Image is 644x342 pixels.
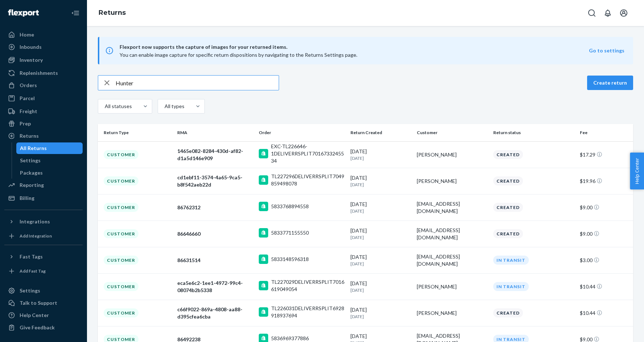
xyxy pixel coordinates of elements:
div: [DATE] [350,280,411,293]
th: Return status [490,124,577,141]
button: Help Center [630,153,644,189]
td: $10.44 [577,300,633,326]
a: Returns [99,9,126,17]
button: Go to settings [589,47,624,54]
div: Inventory [20,56,43,64]
span: You can enable image capture for specific return dispositions by navigating to the Returns Settin... [120,52,357,58]
th: Return Created [348,124,414,141]
a: Freight [4,106,83,117]
p: [DATE] [350,155,411,161]
td: $3.00 [577,247,633,273]
div: [DATE] [350,174,411,188]
div: [EMAIL_ADDRESS][DOMAIN_NAME] [417,200,487,215]
a: Orders [4,80,83,91]
img: Flexport logo [8,9,39,17]
ol: breadcrumbs [93,3,132,23]
a: Reporting [4,179,83,191]
td: $19.96 [577,168,633,194]
button: Create return [587,76,633,90]
p: [DATE] [350,313,411,320]
div: Reporting [20,181,44,189]
button: Open account menu [616,6,631,20]
a: Billing [4,192,83,204]
div: [DATE] [350,306,411,320]
button: Give Feedback [4,322,83,333]
th: RMA [174,124,256,141]
div: Help Center [20,312,49,319]
a: Help Center [4,309,83,321]
div: Inbounds [20,43,42,51]
div: [EMAIL_ADDRESS][DOMAIN_NAME] [417,227,487,241]
div: Give Feedback [20,324,55,331]
div: Fast Tags [20,253,43,260]
div: Customer [104,229,138,238]
div: [DATE] [350,227,411,240]
div: Customer [104,256,138,265]
th: Customer [414,124,490,141]
div: 86631514 [177,257,253,264]
div: Customer [104,176,138,185]
a: Settings [4,285,83,296]
a: Home [4,29,83,40]
div: [PERSON_NAME] [417,151,487,158]
div: 5833768894558 [271,203,309,210]
div: Customer [104,282,138,291]
div: Freight [20,108,37,115]
td: $10.44 [577,273,633,300]
div: Returns [20,132,39,140]
div: Parcel [20,95,35,102]
div: [PERSON_NAME] [417,283,487,290]
a: Inventory [4,54,83,66]
td: $9.00 [577,194,633,221]
div: Created [493,176,523,185]
div: Add Fast Tag [20,268,46,274]
div: Created [493,308,523,317]
div: Add Integration [20,233,52,239]
a: Talk to Support [4,297,83,309]
button: Integrations [4,216,83,227]
button: Close Navigation [68,6,83,20]
div: [PERSON_NAME] [417,309,487,317]
div: Created [493,203,523,212]
a: Add Integration [4,230,83,242]
div: Home [20,31,34,38]
div: All statuses [105,103,131,110]
td: $17.29 [577,141,633,168]
a: Prep [4,118,83,129]
div: Orders [20,82,37,89]
div: TL227029DELIVERRSPLIT7016619049054 [271,278,345,293]
div: In Transit [493,282,529,291]
p: [DATE] [350,234,411,240]
span: Flexport now supports the capture of images for your returned items. [120,43,589,51]
input: Search returns by rma, id, tracking number [116,76,279,90]
th: Return Type [98,124,174,141]
div: 5836969377886 [271,335,309,342]
div: [DATE] [350,148,411,161]
div: Created [493,150,523,159]
button: Open Search Box [585,6,599,20]
div: cd1ebf11-3574-4a65-9ca5-b8f542aeb22d [177,174,253,188]
div: In Transit [493,256,529,265]
th: Fee [577,124,633,141]
a: Parcel [4,93,83,104]
div: Customer [104,203,138,212]
div: [PERSON_NAME] [417,178,487,185]
div: TL227296DELIVERRSPLIT7049859498078 [271,173,345,187]
button: Fast Tags [4,251,83,262]
div: 5833148596318 [271,256,309,263]
div: Settings [20,287,40,294]
div: Packages [20,169,43,176]
p: [DATE] [350,208,411,214]
div: Customer [104,150,138,159]
a: Inbounds [4,41,83,53]
a: Settings [16,155,83,166]
div: Talk to Support [20,299,57,307]
div: 5833771155550 [271,229,309,236]
div: 86762312 [177,204,253,211]
div: EXC-TL226646-1DELIVERRSPLIT7016733245534 [271,143,345,164]
p: [DATE] [350,287,411,293]
div: TL226031DELIVERRSPLIT6928918937694 [271,305,345,319]
div: All types [165,103,183,110]
a: Add Fast Tag [4,265,83,277]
